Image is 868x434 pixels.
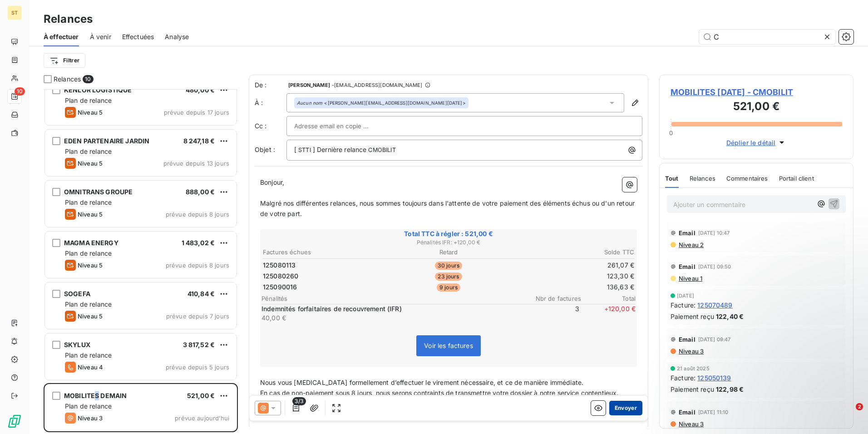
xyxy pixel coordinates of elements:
td: 136,63 € [511,282,635,292]
span: Niveau 5 [78,160,103,167]
span: 2 [856,403,863,410]
span: Niveau 5 [78,262,103,269]
span: Total TTC à régler : 521,00 € [261,229,636,238]
span: [ [294,146,296,153]
p: 40,00 € [261,313,523,323]
span: Total [581,295,636,302]
span: 8 247,18 € [183,137,215,145]
span: Email [679,229,695,237]
th: Solde TTC [511,247,635,257]
span: MAGMA ENERGY [64,239,118,247]
span: Bonjour, [260,178,284,186]
span: Niveau 5 [78,109,103,116]
span: Plan de relance [65,147,112,155]
span: prévue depuis 13 jours [163,160,229,167]
span: 30 jours [435,262,462,270]
span: Niveau 3 [78,414,103,422]
iframe: Intercom live chat [837,403,859,425]
span: 480,00 € [186,86,215,94]
span: SKYLUX [64,341,90,348]
span: EDEN PARTENAIRE JARDIN [64,137,149,145]
label: À : [255,98,286,107]
button: Déplier le détail [724,137,789,148]
span: 3 817,52 € [183,341,215,348]
span: 1 483,02 € [182,239,215,247]
span: 10 [15,87,25,96]
span: + 120,00 € [581,304,636,323]
span: 888,00 € [186,188,215,196]
span: Plan de relance [65,249,112,257]
p: Indemnités forfaitaires de recouvrement (IFR) [261,304,523,313]
span: 410,84 € [187,290,215,298]
span: 125080260 [263,272,298,281]
span: Relances [690,175,715,182]
span: MOBILITES [DATE] - CMOBILIT [671,86,842,98]
button: Envoyer [609,401,642,415]
span: SOGEFA [64,290,90,298]
span: Voir les factures [424,342,473,349]
span: Niveau 2 [678,241,704,248]
span: Commentaires [726,175,768,182]
span: Pénalités IFR : + 120,00 € [261,238,636,247]
span: Email [679,263,695,270]
span: À effectuer [44,32,79,41]
span: Email [679,336,695,343]
span: ] Dernière relance [313,146,367,153]
span: Niveau 3 [678,348,704,355]
span: Paiement reçu [671,384,714,394]
span: [PERSON_NAME] [288,82,330,88]
span: Niveau 5 [78,211,103,218]
span: prévue depuis 17 jours [164,109,229,116]
span: STTI [297,145,312,156]
span: Niveau 4 [78,363,103,371]
span: 125090016 [263,283,297,292]
span: [DATE] 10:47 [698,230,730,236]
span: Plan de relance [65,351,112,359]
span: Niveau 3 [678,420,704,428]
span: [DATE] [677,293,694,298]
label: Cc : [255,121,286,131]
span: Email [679,409,695,416]
span: Nous vous [MEDICAL_DATA] formellement d’effectuer le virement nécessaire, et ce de manière immédi... [260,378,583,386]
span: Niveau 5 [78,313,103,320]
th: Retard [387,247,510,257]
span: Plan de relance [65,300,112,308]
span: De : [255,81,286,90]
input: Adresse email en copie ... [294,119,392,133]
span: KENLOR LOGISTIQUE [64,86,132,94]
td: 123,30 € [511,271,635,281]
span: [DATE] 11:10 [698,409,729,415]
span: À venir [90,32,111,41]
span: 21 août 2025 [677,366,710,371]
span: Plan de relance [65,96,112,104]
img: Logo LeanPay [7,414,22,429]
span: 10 [83,75,93,83]
span: 9 jours [437,283,460,292]
span: Plan de relance [65,198,112,206]
div: ST [7,5,22,20]
span: 3/3 [292,397,306,405]
iframe: Intercom notifications message [686,346,868,409]
span: 122,40 € [716,312,744,321]
span: [DATE] 09:47 [698,337,731,342]
span: Niveau 1 [678,275,702,282]
span: Portail client [779,175,814,182]
h3: 521,00 € [671,98,842,116]
span: Nbr de factures [527,295,581,302]
span: En cas de non-paiement sous 8 jours, nous serons contraints de transmettre votre dossier à notre ... [260,389,619,397]
h3: Relances [44,11,93,27]
span: prévue aujourd’hui [175,414,229,422]
span: Analyse [165,32,189,41]
span: Facture : [671,373,695,383]
span: Malgré nos différentes relances, nous sommes toujours dans l'attente de votre paiement des élémen... [260,199,636,217]
span: Pénalités [261,295,527,302]
span: Tout [665,175,679,182]
span: OMNITRANS GROUPE [64,188,133,196]
span: Facture : [671,300,695,310]
span: CMOBILIT [367,145,397,156]
span: prévue depuis 7 jours [166,313,229,320]
span: Effectuées [122,32,154,41]
span: 521,00 € [187,392,215,399]
span: 23 jours [435,273,462,281]
span: Relances [54,75,81,84]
